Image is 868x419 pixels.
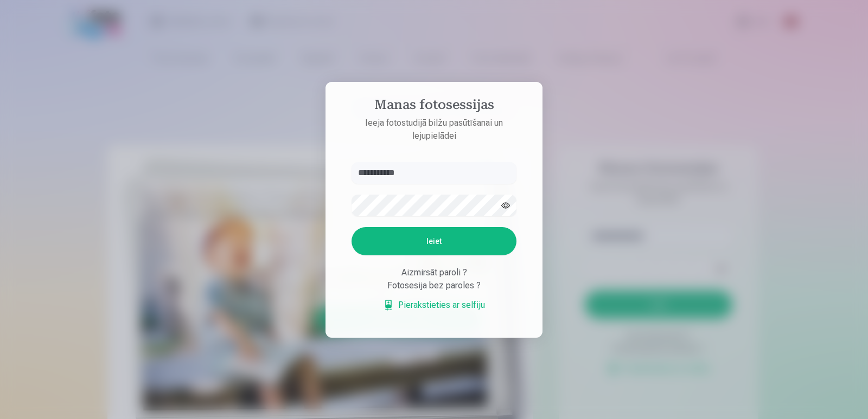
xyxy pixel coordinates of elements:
button: Ieiet [352,227,516,255]
p: Ieeja fotostudijā bilžu pasūtīšanai un lejupielādei [341,117,527,143]
a: Pierakstieties ar selfiju [383,299,485,312]
h4: Manas fotosessijas [341,97,527,117]
div: Fotosesija bez paroles ? [352,279,516,292]
div: Aizmirsāt paroli ? [352,266,516,279]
